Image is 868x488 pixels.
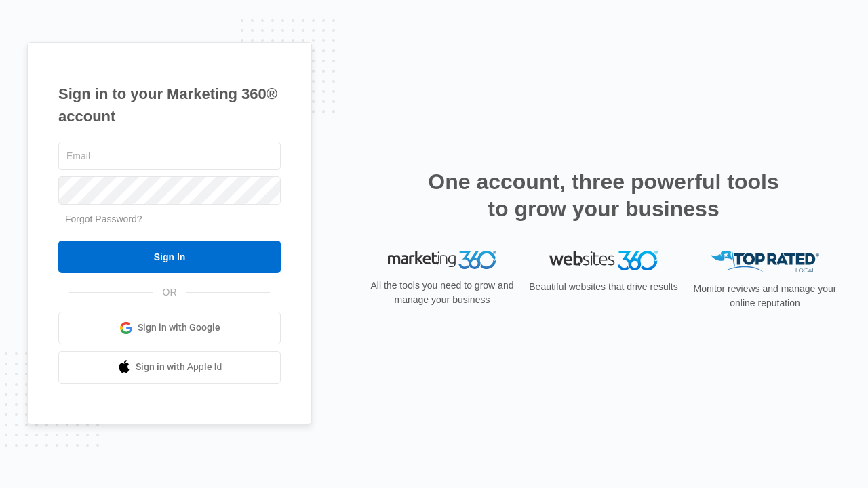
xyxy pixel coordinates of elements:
[138,321,220,335] span: Sign in with Google
[424,168,783,222] h2: One account, three powerful tools to grow your business
[366,279,518,307] p: All the tools you need to grow and manage your business
[388,251,496,270] img: Marketing 360
[549,251,658,270] img: Websites 360
[136,360,222,374] span: Sign in with Apple Id
[58,312,281,344] a: Sign in with Google
[58,351,281,384] a: Sign in with Apple Id
[689,282,841,310] p: Monitor reviews and manage your online reputation
[58,241,281,273] input: Sign In
[153,285,186,300] span: OR
[528,280,679,294] p: Beautiful websites that drive results
[711,251,819,273] img: Top Rated Local
[65,213,142,224] a: Forgot Password?
[58,142,281,170] input: Email
[58,83,281,127] h1: Sign in to your Marketing 360® account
